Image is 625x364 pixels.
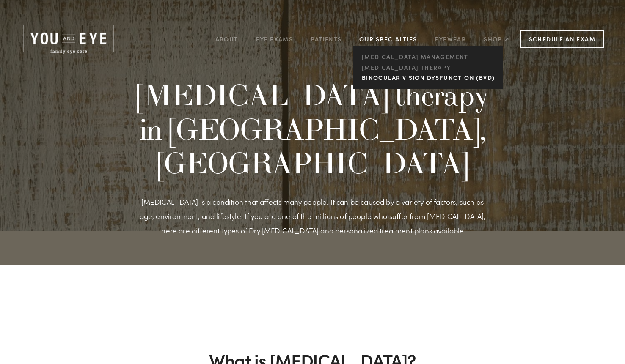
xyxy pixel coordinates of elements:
[136,78,490,180] h1: [MEDICAL_DATA] therapy in [GEOGRAPHIC_DATA], [GEOGRAPHIC_DATA]
[359,62,497,73] a: [MEDICAL_DATA] Therapy
[311,33,341,46] a: Patients
[21,23,116,55] img: Rochester, MN | You and Eye | Family Eye Care
[136,194,490,238] p: [MEDICAL_DATA] is a condition that affects many people. It can be caused by a variety of factors,...
[435,33,466,46] a: Eyewear
[359,35,417,43] a: Our Specialties
[359,52,497,63] a: [MEDICAL_DATA] management
[215,33,238,46] a: About
[520,30,604,48] a: Schedule an Exam
[256,33,293,46] a: Eye Exams
[359,73,497,83] a: Binocular Vision Dysfunction (BVD)
[484,33,509,46] a: Shop ↗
